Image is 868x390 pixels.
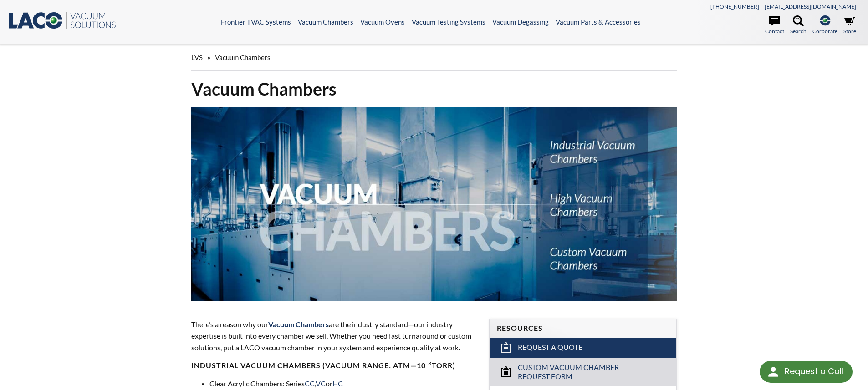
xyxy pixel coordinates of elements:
a: [EMAIL_ADDRESS][DOMAIN_NAME] [765,3,856,10]
a: Search [790,15,807,35]
a: Request a Quote [490,338,676,358]
a: Frontier TVAC Systems [221,18,291,26]
a: HC [332,379,343,388]
li: Clear Acrylic Chambers: Series , or [209,378,478,390]
span: Corporate [812,27,837,35]
div: » [191,45,676,71]
a: Vacuum Testing Systems [412,18,485,26]
span: Request a Quote [518,343,582,352]
h1: Vacuum Chambers [191,78,676,100]
a: Store [843,15,856,35]
h4: Resources [497,324,669,333]
a: [PHONE_NUMBER] [710,3,759,10]
span: LVS [191,53,203,61]
img: round button [766,365,781,379]
a: Vacuum Ovens [360,18,405,26]
a: Vacuum Parts & Accessories [556,18,641,26]
sup: -3 [426,360,432,367]
a: Vacuum Chambers [298,18,353,26]
span: Custom Vacuum Chamber Request Form [518,363,649,382]
img: Vacuum Chambers [191,107,676,301]
div: Request a Call [760,361,853,383]
span: Vacuum Chambers [268,320,329,329]
a: CC [305,379,315,388]
span: Vacuum Chambers [215,53,271,61]
a: Contact [765,15,784,35]
a: VC [316,379,326,388]
a: Custom Vacuum Chamber Request Form [490,358,676,386]
div: Request a Call [785,361,843,382]
a: Vacuum Degassing [492,18,549,26]
h4: Industrial Vacuum Chambers (vacuum range: atm—10 Torr) [191,361,478,370]
p: There’s a reason why our are the industry standard—our industry expertise is built into every cha... [191,319,478,354]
